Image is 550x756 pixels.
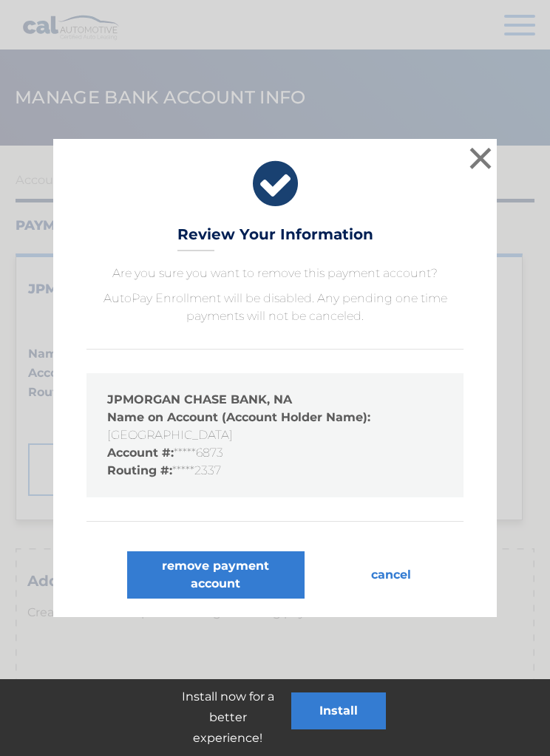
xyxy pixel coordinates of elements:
[107,446,174,460] strong: Account #:
[107,392,292,406] strong: JPMORGAN CHASE BANK, NA
[107,410,370,424] strong: Name on Account (Account Holder Name):
[107,463,172,477] strong: Routing #:
[86,290,464,325] p: AutoPay Enrollment will be disabled. Any pending one time payments will not be canceled.
[127,551,305,599] button: remove payment account
[291,692,386,729] button: Install
[107,409,443,444] li: [GEOGRAPHIC_DATA]
[466,143,495,173] button: ×
[86,265,464,282] p: Are you sure you want to remove this payment account?
[164,687,291,749] p: Install now for a better experience!
[177,225,373,251] h3: Review Your Information
[359,551,423,599] button: cancel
